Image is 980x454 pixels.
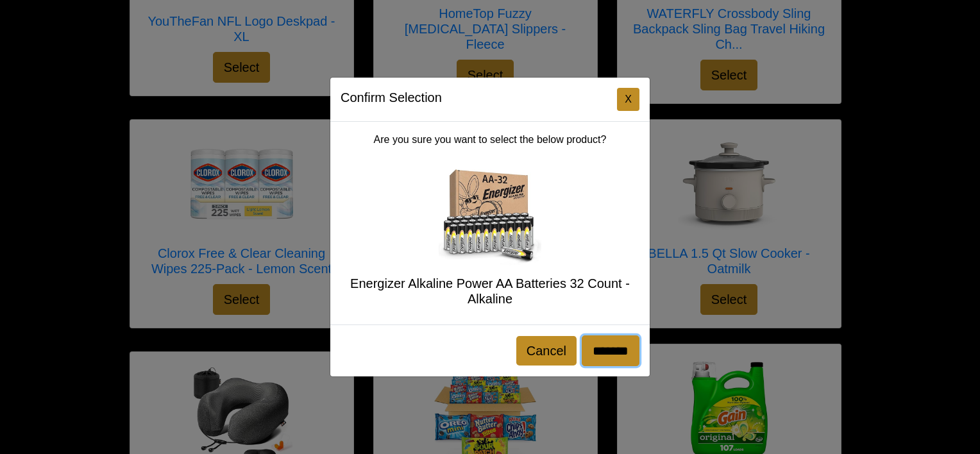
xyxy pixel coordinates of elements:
[341,88,442,107] h5: Confirm Selection
[341,276,639,307] h5: Energizer Alkaline Power AA Batteries 32 Count - Alkaline
[439,163,541,265] img: Energizer Alkaline Power AA Batteries 32 Count - Alkaline
[330,122,650,324] div: Are you sure you want to select the below product?
[516,336,577,366] button: Cancel
[617,88,639,111] button: Close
